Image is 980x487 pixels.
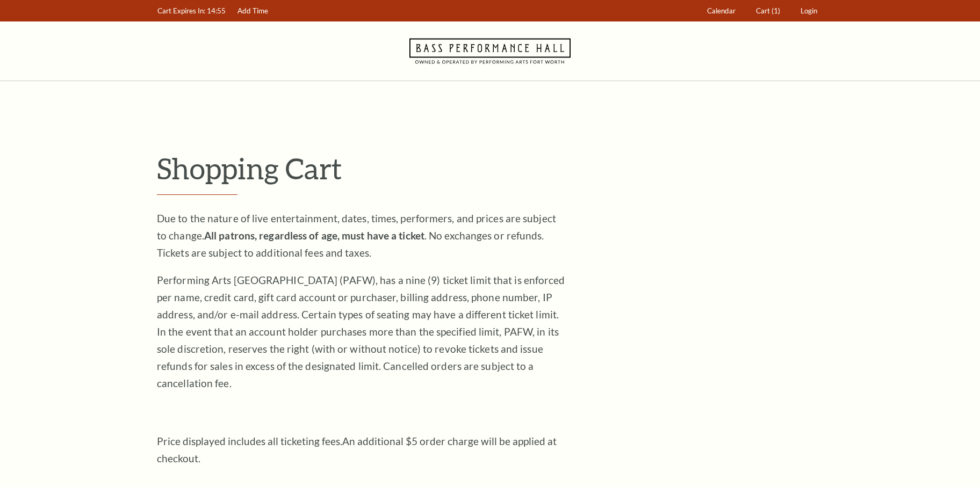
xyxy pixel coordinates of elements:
span: Login [801,6,817,15]
a: Calendar [702,1,741,21]
p: Price displayed includes all ticketing fees. [157,433,565,467]
span: Calendar [707,6,736,15]
span: Due to the nature of live entertainment, dates, times, performers, and prices are subject to chan... [157,212,556,259]
strong: All patrons, regardless of age, must have a ticket [204,229,424,242]
p: Shopping Cart [157,151,823,186]
p: Performing Arts [GEOGRAPHIC_DATA] (PAFW), has a nine (9) ticket limit that is enforced per name, ... [157,272,565,392]
a: Login [796,1,823,21]
a: Add Time [233,1,273,21]
span: Cart Expires In: [157,6,205,15]
span: (1) [772,6,780,15]
span: 14:55 [207,6,226,15]
span: Cart [756,6,770,15]
span: An additional $5 order charge will be applied at checkout. [157,435,557,464]
a: Cart (1) [751,1,786,21]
